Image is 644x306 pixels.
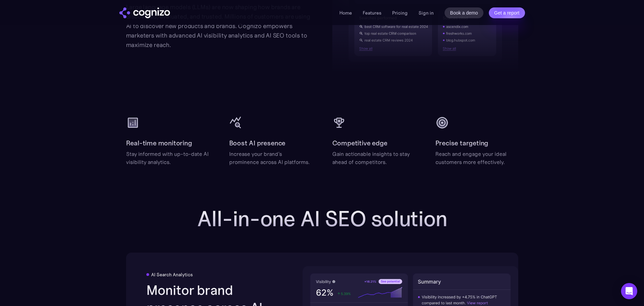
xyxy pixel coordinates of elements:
[126,150,209,166] div: Stay informed with up-to-date AI visibility analytics.
[363,10,381,16] a: Features
[339,10,352,16] a: Home
[229,138,286,148] h2: Boost AI presence
[126,138,192,148] h2: Real-time monitoring
[151,272,193,277] div: AI Search Analytics
[332,150,415,166] div: Gain actionable insights to stay ahead of competitors.
[229,116,243,130] img: query stats icon
[435,150,518,166] div: Reach and engage your ideal customers more effectively.
[119,7,170,18] img: cognizo logo
[435,138,488,148] h2: Precise targeting
[392,10,408,16] a: Pricing
[445,7,483,18] a: Book a demo
[435,116,449,130] img: target icon
[187,207,457,231] h2: All-in-one AI SEO solution
[621,283,637,299] div: Open Intercom Messenger
[126,116,140,130] img: analytics icon
[229,150,312,166] div: Increase your brand's prominence across AI platforms.
[332,116,346,130] img: cup icon
[126,2,312,50] div: Large language models (LLMs) are now shaping how brands are discovered, evaluated, and trusted. M...
[419,9,434,17] a: Sign in
[489,7,525,18] a: Get a report
[332,138,387,148] h2: Competitive edge
[119,7,170,18] a: home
